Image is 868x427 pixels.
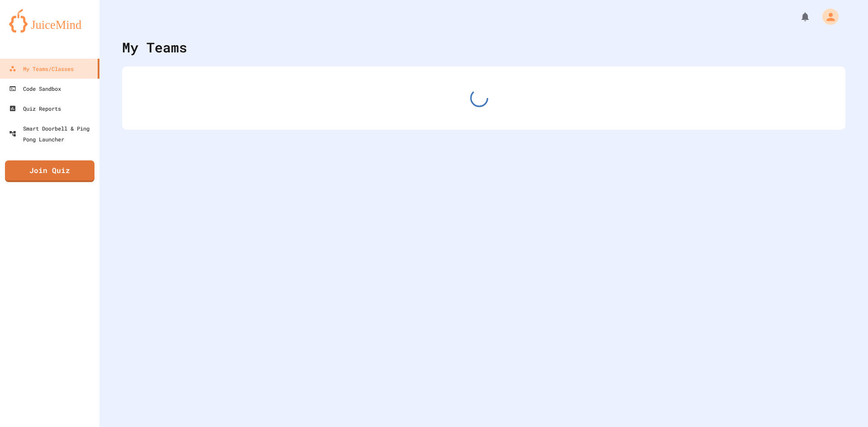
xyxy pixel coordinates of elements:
[830,391,859,418] iframe: chat widget
[783,9,813,24] div: My Notifications
[793,352,859,390] iframe: chat widget
[813,6,841,27] div: My Account
[122,37,187,57] div: My Teams
[5,160,94,182] a: Join Quiz
[9,103,61,114] div: Quiz Reports
[9,83,61,94] div: Code Sandbox
[9,63,74,74] div: My Teams/Classes
[9,9,90,33] img: logo-orange.svg
[9,123,96,145] div: Smart Doorbell & Ping Pong Launcher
